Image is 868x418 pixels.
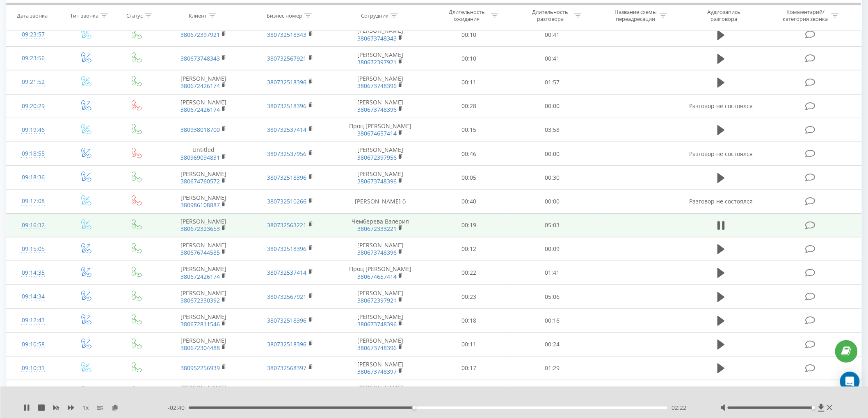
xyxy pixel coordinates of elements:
a: 380672333221 [357,225,397,233]
td: 00:30 [511,166,594,190]
a: 380732518396 [267,340,307,348]
a: 380672397921 [357,296,397,304]
span: Разговор не состоялся [689,197,753,205]
a: 380732518343 [267,31,307,38]
a: 380986108887 [180,201,220,209]
td: 00:05 [427,166,511,190]
div: 09:10:09 [15,384,52,400]
a: 380732518396 [267,174,307,181]
div: Название схемы переадресации [614,9,658,23]
td: 00:22 [427,261,511,285]
td: [PERSON_NAME] [333,356,427,380]
td: 00:10 [427,380,511,404]
div: 09:18:36 [15,169,52,185]
td: 00:00 [511,190,594,213]
td: [PERSON_NAME] [160,285,247,309]
div: 09:12:43 [15,312,52,328]
a: 380732518396 [267,245,307,253]
div: 09:19:46 [15,122,52,138]
td: 00:27 [511,380,594,404]
a: 380673748396 [357,344,397,352]
td: [PERSON_NAME] [160,94,247,118]
a: 380969094831 [180,154,220,161]
td: 00:17 [427,356,511,380]
div: 09:10:31 [15,360,52,376]
div: Дата звонка [17,12,48,19]
td: 00:12 [427,237,511,261]
td: 00:10 [427,23,511,47]
a: 380672323653 [180,225,220,233]
a: 380732537414 [267,269,307,276]
a: 380672426174 [180,273,220,280]
div: 09:18:55 [15,146,52,162]
div: Статус [126,12,143,19]
a: 380732518396 [267,316,307,324]
div: 09:21:52 [15,74,52,90]
a: 380732518396 [267,102,307,110]
td: 00:09 [511,237,594,261]
td: [PERSON_NAME] [333,47,427,70]
td: [PERSON_NAME] [160,213,247,237]
div: Длительность разговора [528,9,572,23]
span: 1 x [82,404,89,412]
div: Длительность ожидания [445,9,489,23]
a: 380732510266 [267,197,307,205]
a: 380672304488 [180,344,220,352]
td: [PERSON_NAME] [333,94,427,118]
td: [PERSON_NAME] [333,70,427,94]
div: 09:14:35 [15,265,52,281]
div: 09:20:29 [15,98,52,114]
td: [PERSON_NAME] [160,237,247,261]
div: 09:23:57 [15,27,52,43]
div: Аудиозапись разговора [697,9,751,23]
a: 380673748396 [357,320,397,328]
a: 380672426174 [180,82,220,90]
span: - 02:40 [168,404,189,412]
a: 380674760572 [180,177,220,185]
td: [PERSON_NAME] [333,285,427,309]
a: 380732537956 [267,150,307,158]
td: 00:41 [511,23,594,47]
a: 380672397956 [357,154,397,161]
td: 00:11 [427,332,511,356]
td: [PERSON_NAME] [333,23,427,47]
div: 09:16:32 [15,217,52,233]
div: 09:17:08 [15,193,52,209]
td: 00:11 [427,70,511,94]
a: 380673748396 [357,106,397,113]
span: 02:22 [672,404,686,412]
td: 00:19 [427,213,511,237]
span: Разговор не состоялся [689,102,753,110]
a: 380732568397 [267,364,307,372]
td: 05:06 [511,285,594,309]
a: 380672397921 [180,31,220,38]
td: 00:41 [511,47,594,70]
a: 380672811546 [180,320,220,328]
td: 01:29 [511,356,594,380]
a: 380673748396 [357,249,397,256]
div: Accessibility label [413,406,416,409]
a: 380672330392 [180,296,220,304]
a: 380732518396 [267,78,307,86]
td: 01:57 [511,70,594,94]
td: [PERSON_NAME] [160,380,247,404]
td: 00:24 [511,332,594,356]
td: [PERSON_NAME] [160,166,247,190]
div: Комментарий/категория звонка [781,9,829,23]
div: 09:10:58 [15,337,52,352]
td: [PERSON_NAME] [160,261,247,285]
td: Проц [PERSON_NAME] [333,261,427,285]
td: 00:23 [427,285,511,309]
a: 380676744585 [180,249,220,256]
a: 380673748396 [357,177,397,185]
a: 380673748343 [180,54,220,62]
a: 380938018700 [180,126,220,133]
td: [PERSON_NAME] [333,309,427,332]
span: Разговор не состоялся [689,150,753,158]
a: 380732567921 [267,293,307,301]
td: 01:41 [511,261,594,285]
td: 03:58 [511,118,594,142]
a: 380673748396 [357,82,397,90]
td: 00:16 [511,309,594,332]
td: 00:15 [427,118,511,142]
